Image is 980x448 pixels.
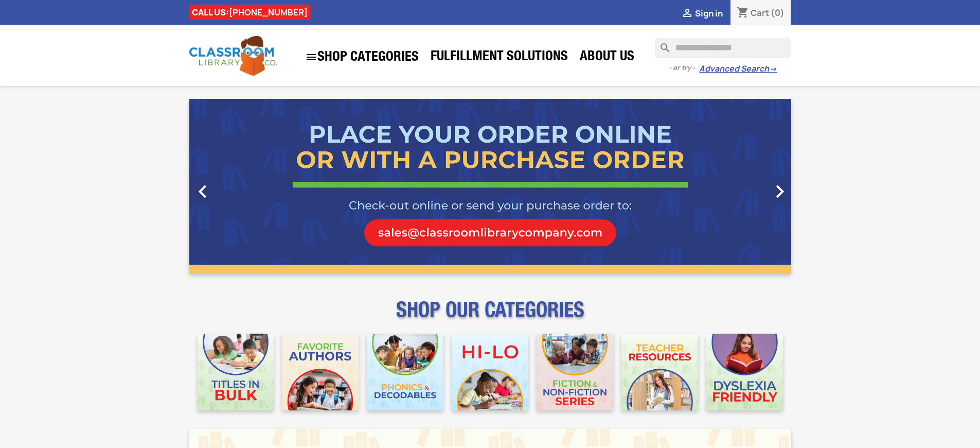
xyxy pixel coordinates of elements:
a: [PHONE_NUMBER] [229,7,308,18]
a: Fulfillment Solutions [425,47,573,68]
span: - or try - [669,63,699,73]
img: CLC_Favorite_Authors_Mobile.jpg [282,334,359,410]
img: CLC_HiLo_Mobile.jpg [452,334,528,410]
a: Previous [189,99,280,274]
div: CALL US: [189,5,310,20]
img: CLC_Bulk_Mobile.jpg [198,334,274,410]
span: (0) [771,7,785,19]
i: search [655,38,667,50]
span: → [769,64,777,74]
img: CLC_Phonics_And_Decodables_Mobile.jpg [367,334,443,410]
input: Search [655,38,791,58]
a:  Sign in [681,8,723,19]
ul: Carousel container [189,99,791,274]
i:  [190,179,216,204]
img: Classroom Library Company [189,36,277,76]
i:  [681,8,693,20]
img: CLC_Fiction_Nonfiction_Mobile.jpg [537,334,613,410]
img: CLC_Teacher_Resources_Mobile.jpg [621,334,698,410]
a: Next [701,99,791,274]
span: Cart [751,7,769,19]
i: shopping_cart [737,7,749,20]
img: CLC_Dyslexia_Mobile.jpg [706,334,783,410]
a: Advanced Search→ [699,64,777,74]
i:  [767,179,793,204]
span: Sign in [695,8,723,19]
a: SHOP CATEGORIES [300,46,424,68]
p: SHOP OUR CATEGORIES [189,307,791,325]
i:  [305,51,317,63]
a: About Us [575,47,639,68]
